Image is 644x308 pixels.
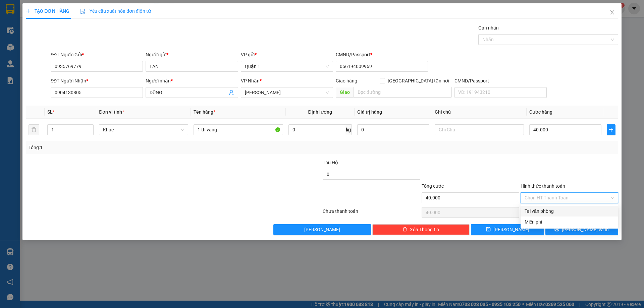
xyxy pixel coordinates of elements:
span: TẠO ĐƠN HÀNG [26,8,69,14]
button: save[PERSON_NAME] [471,224,544,235]
input: Ghi Chú [435,124,524,135]
span: [PERSON_NAME] [304,226,340,233]
img: logo.jpg [73,8,89,24]
button: plus [607,124,615,135]
span: Tên hàng [194,109,215,115]
span: Lê Hồng Phong [245,87,329,98]
button: deleteXóa Thông tin [372,224,470,235]
label: Gán nhãn [478,25,499,30]
div: CMND/Passport [454,77,547,84]
span: SL [47,109,53,115]
div: SĐT Người Nhận [51,77,143,84]
span: Giao hàng [336,78,357,83]
b: Trà Lan Viên [8,43,24,75]
span: save [486,227,491,232]
span: kg [345,124,352,135]
span: user-add [229,90,234,95]
div: Người gửi [146,51,238,58]
span: Tổng cước [422,183,444,189]
span: [PERSON_NAME] [493,226,529,233]
input: Dọc đường [354,87,452,98]
span: Xóa Thông tin [410,226,439,233]
span: VP Nhận [241,78,260,83]
span: close [609,10,615,15]
span: [PERSON_NAME] và In [562,226,609,233]
span: [GEOGRAPHIC_DATA] tận nơi [385,77,452,84]
li: (c) 2017 [56,32,92,40]
input: 0 [357,124,429,135]
input: VD: Bàn, Ghế [194,124,283,135]
button: Close [603,3,622,22]
span: delete [402,227,407,232]
span: Đơn vị tính [99,109,124,115]
span: Cước hàng [529,109,552,115]
span: Giao [336,87,354,98]
div: Người nhận [146,77,238,84]
span: Thu Hộ [323,160,338,165]
th: Ghi chú [432,106,527,119]
span: Giá trị hàng [357,109,382,115]
div: SĐT Người Gửi [51,51,143,58]
span: Yêu cầu xuất hóa đơn điện tử [80,8,151,14]
button: delete [29,124,39,135]
div: Chưa thanh toán [322,207,421,219]
div: Tổng: 1 [29,144,249,151]
span: Quận 1 [245,61,329,71]
span: Khác [103,125,184,135]
img: icon [80,9,86,14]
span: Định lượng [308,109,332,115]
div: VP gửi [241,51,333,58]
label: Hình thức thanh toán [521,183,565,189]
span: plus [607,127,615,132]
div: CMND/Passport [336,51,428,58]
div: Miễn phí [525,218,614,226]
span: printer [554,227,559,232]
b: [DOMAIN_NAME] [56,25,92,31]
button: [PERSON_NAME] [273,224,371,235]
span: plus [26,9,31,13]
div: Tại văn phòng [525,207,614,215]
button: printer[PERSON_NAME] và In [545,224,618,235]
b: Trà Lan Viên - Gửi khách hàng [41,10,66,76]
